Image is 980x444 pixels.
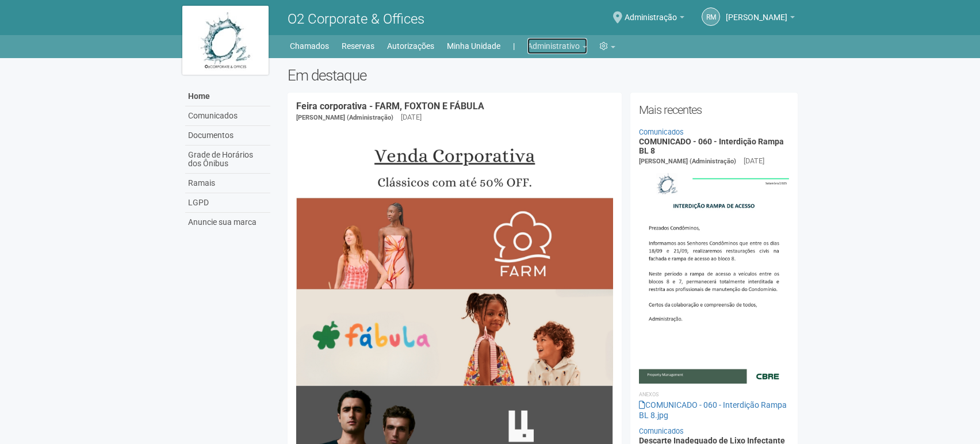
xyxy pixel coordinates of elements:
[639,389,789,400] li: Anexos
[447,38,500,54] a: Minha Unidade
[401,112,422,123] div: [DATE]
[185,126,270,146] a: Documentos
[744,156,764,166] div: [DATE]
[185,146,270,174] a: Grade de Horários dos Ônibus
[182,6,269,75] img: logo.jpg
[527,38,587,54] a: Administrativo
[625,14,684,24] a: Administração
[290,38,329,54] a: Chamados
[726,14,795,24] a: [PERSON_NAME]
[639,167,789,383] img: COMUNICADO%20-%20060%20-%20Interdi%C3%A7%C3%A3o%20Rampa%20BL%208.jpg
[296,114,393,121] span: [PERSON_NAME] (Administração)
[185,106,270,126] a: Comunicados
[702,7,720,26] a: RM
[600,38,615,54] a: Configurações
[185,213,270,232] a: Anuncie sua marca
[185,193,270,213] a: LGPD
[185,174,270,193] a: Ramais
[639,158,736,165] span: [PERSON_NAME] (Administração)
[387,38,434,54] a: Autorizações
[639,137,784,155] a: COMUNICADO - 060 - Interdição Rampa BL 8
[639,400,787,420] a: COMUNICADO - 060 - Interdição Rampa BL 8.jpg
[625,2,677,22] span: Administração
[639,427,684,435] a: Comunicados
[288,67,798,84] h2: Em destaque
[296,101,484,112] a: Feira corporativa - FARM, FOXTON E FÁBULA
[342,38,374,54] a: Reservas
[288,11,424,27] span: O2 Corporate & Offices
[726,2,787,22] span: Rogério Machado
[185,87,270,106] a: Home
[639,128,684,136] a: Comunicados
[513,38,515,54] a: |
[639,101,789,118] h2: Mais recentes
